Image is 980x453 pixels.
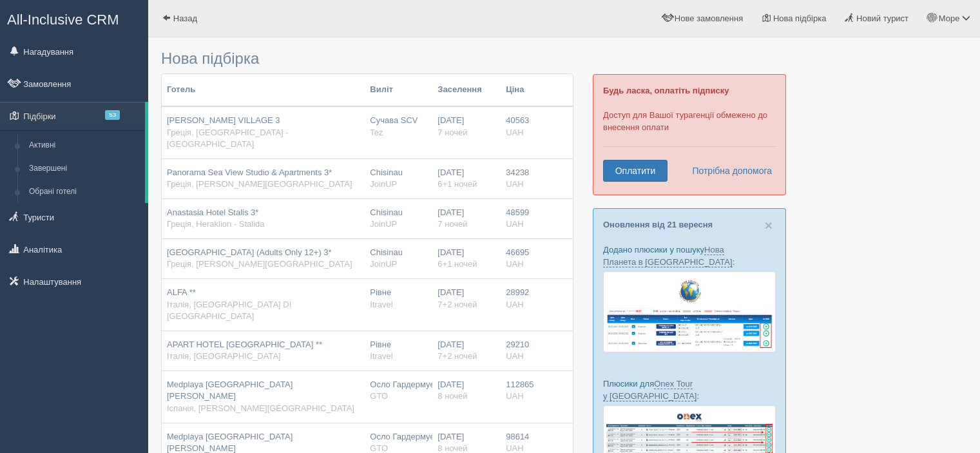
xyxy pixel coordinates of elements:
[370,207,427,231] div: Chisinau
[1,1,148,36] a: All-Inclusive CRM
[370,247,427,271] div: Chisinau
[167,351,281,361] span: Італія, [GEOGRAPHIC_DATA]
[506,168,529,177] span: 34238
[370,219,397,229] span: JoinUP
[167,247,332,257] span: [GEOGRAPHIC_DATA] (Adults Only 12+) 3*
[675,14,743,23] span: Нове замовлення
[105,110,120,120] span: 53
[437,391,467,401] span: 8 ночей
[167,340,322,349] span: APART HOTEL [GEOGRAPHIC_DATA] **
[167,179,352,189] span: Греція, [PERSON_NAME][GEOGRAPHIC_DATA]
[765,218,773,233] span: ×
[506,219,523,229] span: UAH
[432,74,501,106] th: Заселення
[506,259,523,269] span: UAH
[603,271,776,352] img: new-planet-%D0%BF%D1%96%D0%B4%D0%B1%D1%96%D1%80%D0%BA%D0%B0-%D1%81%D1%80%D0%BC-%D0%B4%D0%BB%D1%8F...
[506,115,529,125] span: 40563
[370,115,427,139] div: Сучава SCV
[437,219,467,229] span: 7 ночей
[437,247,495,271] div: [DATE]
[161,50,573,67] h3: Нова підбірка
[167,403,354,413] span: Іспанія, [PERSON_NAME][GEOGRAPHIC_DATA]
[437,443,467,453] span: 8 ночей
[167,128,289,149] span: Греція, [GEOGRAPHIC_DATA] - [GEOGRAPHIC_DATA]
[437,179,477,189] span: 6+1 ночей
[506,351,523,361] span: UAH
[7,12,119,28] span: All-Inclusive CRM
[603,378,776,402] p: Плюсики для :
[370,128,383,137] span: Tez
[23,180,145,204] a: Обрані готелі
[370,391,388,401] span: GTO
[437,259,477,269] span: 6+1 ночей
[437,115,495,139] div: [DATE]
[437,351,477,361] span: 7+2 ночей
[162,74,365,106] th: Готель
[370,259,397,269] span: JoinUP
[437,207,495,231] div: [DATE]
[23,134,145,157] a: Активні
[506,391,523,401] span: UAH
[167,219,265,229] span: Греція, Heraklion - Stalida
[506,247,529,257] span: 46695
[167,115,280,125] span: [PERSON_NAME] VILLAGE 3
[506,443,523,453] span: UAH
[370,379,427,403] div: Осло Гардермуен OSL
[437,128,467,137] span: 7 ночей
[370,339,427,363] div: Рівне
[370,443,388,453] span: GTO
[603,220,713,229] a: Оновлення від 21 вересня
[603,160,668,182] a: Оплатити
[370,287,427,311] div: Рівне
[506,287,529,297] span: 28992
[437,339,495,363] div: [DATE]
[939,14,960,23] span: Море
[437,167,495,191] div: [DATE]
[370,300,392,309] span: Itravel
[167,168,332,177] span: Panorama Sea View Studio & Apartments 3*
[603,244,776,268] p: Додано плюсики у пошуку :
[23,157,145,180] a: Завершені
[370,351,392,361] span: Itravel
[684,160,773,182] a: Потрібна допомога
[506,207,529,217] span: 48599
[501,74,539,106] th: Ціна
[370,167,427,191] div: Chisinau
[437,379,495,403] div: [DATE]
[603,86,729,95] b: Будь ласка, оплатіть підписку
[506,380,533,389] span: 112865
[365,74,432,106] th: Виліт
[506,432,529,441] span: 98614
[765,218,773,232] button: Close
[603,379,697,401] a: Onex Tour у [GEOGRAPHIC_DATA]
[506,300,523,309] span: UAH
[856,14,908,23] span: Новий турист
[506,340,529,349] span: 29210
[167,207,258,217] span: Anastasia Hotel Stalis 3*
[167,259,352,269] span: Греція, [PERSON_NAME][GEOGRAPHIC_DATA]
[593,74,786,195] div: Доступ для Вашої турагенції обмежено до внесення оплати
[437,287,495,311] div: [DATE]
[603,245,733,267] a: Нова Планета в [GEOGRAPHIC_DATA]
[167,380,293,401] span: Medplaya [GEOGRAPHIC_DATA][PERSON_NAME]
[167,300,291,322] span: Італія, [GEOGRAPHIC_DATA] DI [GEOGRAPHIC_DATA]
[506,128,523,137] span: UAH
[437,300,477,309] span: 7+2 ночей
[506,179,523,189] span: UAH
[773,14,827,23] span: Нова підбірка
[173,14,197,23] span: Назад
[370,179,397,189] span: JoinUP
